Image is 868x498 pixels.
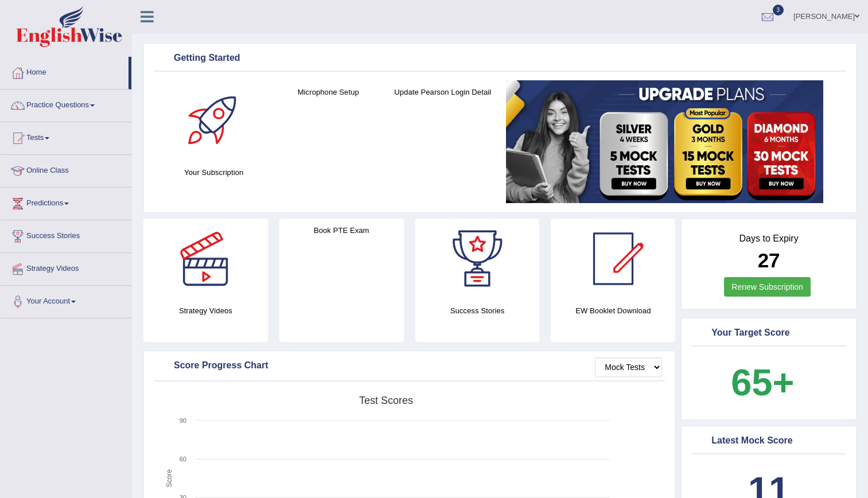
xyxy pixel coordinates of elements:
h4: Book PTE Exam [279,224,404,236]
text: 60 [180,456,186,462]
a: Tests [1,122,131,151]
a: Renew Subscription [724,277,811,297]
a: Online Class [1,155,131,184]
h4: Update Pearson Login Detail [391,86,495,98]
span: 3 [773,5,784,15]
tspan: Score [165,469,173,488]
div: Latest Mock Score [694,433,843,450]
a: Home [1,57,129,85]
h4: EW Booklet Download [551,305,675,317]
div: Your Target Score [694,325,843,342]
img: small5.jpg [506,80,823,203]
div: Score Progress Chart [157,357,662,375]
h4: Days to Expiry [694,234,843,244]
a: Your Account [1,286,131,314]
tspan: Test scores [359,395,413,406]
h4: Your Subscription [162,166,266,178]
div: Getting Started [157,50,843,67]
a: Practice Questions [1,90,131,118]
h4: Microphone Setup [277,86,380,98]
a: Success Stories [1,220,131,249]
b: 65+ [731,361,794,403]
h4: Strategy Videos [143,305,268,317]
b: 27 [758,249,780,271]
text: 90 [180,417,186,424]
h4: Success Stories [415,305,540,317]
a: Strategy Videos [1,253,131,282]
a: Predictions [1,188,131,216]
